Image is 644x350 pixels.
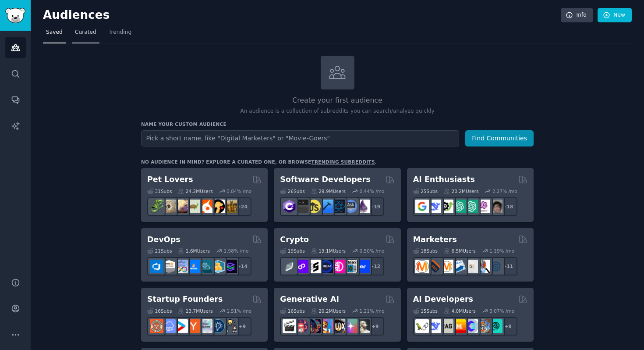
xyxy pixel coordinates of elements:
[174,319,188,333] img: startup
[452,319,466,333] img: MistralAI
[366,317,384,336] div: + 9
[332,260,345,273] img: defiblockchain
[147,248,172,254] div: 21 Sub s
[413,294,473,305] h2: AI Developers
[141,159,377,165] div: No audience in mind? Explore a curated one, or browse .
[413,234,457,245] h2: Marketers
[499,317,517,336] div: + 8
[178,248,210,254] div: 1.6M Users
[415,319,429,333] img: LangChain
[223,319,237,333] img: growmybusiness
[444,308,476,314] div: 4.0M Users
[415,200,429,213] img: GoogleGeminiAI
[150,260,163,273] img: azuredevops
[489,260,502,273] img: OnlineMarketing
[360,248,385,254] div: 0.50 % /mo
[344,319,357,333] img: starryai
[147,294,223,305] h2: Startup Founders
[465,130,534,146] button: Find Communities
[280,294,339,305] h2: Generative AI
[43,25,66,43] a: Saved
[280,174,370,185] h2: Software Developers
[233,197,251,216] div: + 24
[46,29,63,36] span: Saved
[360,308,385,314] div: 1.21 % /mo
[598,8,632,23] a: New
[106,25,134,43] a: Trending
[178,308,212,314] div: 13.7M Users
[162,200,176,213] img: ballpython
[344,260,357,273] img: CryptoNews
[311,248,346,254] div: 19.1M Users
[147,174,193,185] h2: Pet Lovers
[174,200,188,213] img: leopardgeckos
[226,308,251,314] div: 1.51 % /mo
[147,188,172,194] div: 31 Sub s
[332,319,345,333] img: FluxAI
[150,200,163,213] img: herpetology
[5,8,25,23] img: GummySearch logo
[499,197,517,216] div: + 18
[366,257,384,275] div: + 12
[356,200,370,213] img: elixir
[280,308,304,314] div: 16 Sub s
[440,200,453,213] img: AItoolsCatalog
[280,248,304,254] div: 19 Sub s
[199,200,212,213] img: cockatiel
[452,200,466,213] img: chatgpt_promptDesign
[489,308,514,314] div: 3.07 % /mo
[415,260,429,273] img: content_marketing
[440,319,453,333] img: Rag
[280,188,304,194] div: 26 Sub s
[319,260,333,273] img: web3
[199,319,212,333] img: indiehackers
[199,260,212,273] img: platformengineering
[72,25,99,43] a: Curated
[413,188,438,194] div: 25 Sub s
[356,319,370,333] img: DreamBooth
[344,200,357,213] img: AskComputerScience
[464,260,478,273] img: googleads
[187,260,200,273] img: DevOpsLinks
[440,260,453,273] img: AskMarketing
[295,260,308,273] img: 0xPolygon
[211,200,225,213] img: PetAdvice
[141,107,534,115] p: An audience is a collection of subreddits you can search/analyze quickly
[307,260,321,273] img: ethstaker
[141,95,534,106] h2: Create your first audience
[413,248,438,254] div: 18 Sub s
[295,200,308,213] img: software
[307,319,321,333] img: deepdream
[223,200,237,213] img: dogbreed
[283,200,296,213] img: csharp
[477,200,490,213] img: OpenAIDev
[162,319,176,333] img: SaaS
[147,234,180,245] h2: DevOps
[561,8,593,23] a: Info
[75,29,96,36] span: Curated
[413,174,475,185] h2: AI Enthusiasts
[428,200,441,213] img: DeepSeek
[150,319,163,333] img: EntrepreneurRideAlong
[489,319,502,333] img: AIDevelopersSociety
[178,188,212,194] div: 24.2M Users
[413,308,438,314] div: 15 Sub s
[452,260,466,273] img: Emailmarketing
[283,319,296,333] img: aivideo
[464,319,478,333] img: OpenSourceAI
[428,319,441,333] img: DeepSeek
[477,319,490,333] img: llmops
[109,29,131,36] span: Trending
[211,260,225,273] img: aws_cdk
[283,260,296,273] img: ethfinance
[187,319,200,333] img: ycombinator
[492,188,517,194] div: 2.27 % /mo
[499,257,517,275] div: + 11
[489,248,514,254] div: 1.19 % /mo
[444,248,476,254] div: 6.5M Users
[311,159,375,164] a: trending subreddits
[174,260,188,273] img: Docker_DevOps
[141,130,459,146] input: Pick a short name, like "Digital Marketers" or "Movie-Goers"
[233,257,251,275] div: + 14
[223,260,237,273] img: PlatformEngineers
